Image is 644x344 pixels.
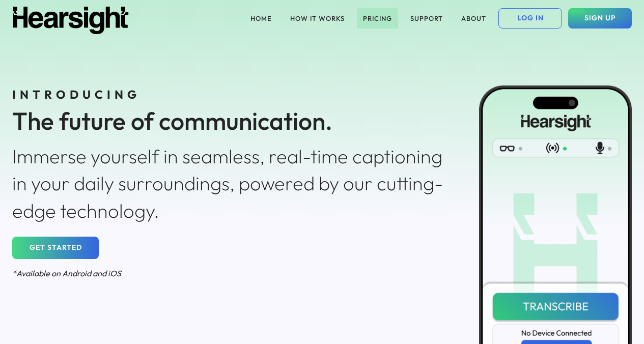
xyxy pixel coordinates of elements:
button: GET STARTED [12,237,99,259]
button: SIGN UP [568,8,632,28]
div: The future of communication. [12,104,454,138]
img: Hearsight logo [12,7,129,34]
button: ABOUT [455,8,492,28]
div: *Available on Android and iOS [12,268,454,279]
div: Immerse yourself in seamless, real-time captioning in your daily surroundings, powered by our cut... [12,143,454,224]
button: SUPPORT [404,8,449,28]
button: HOME [244,8,278,28]
button: LOG IN [498,8,562,28]
button: PRICING [357,8,398,28]
button: HOW IT WORKS [284,8,351,28]
div: INTRODUCING [12,87,454,103]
